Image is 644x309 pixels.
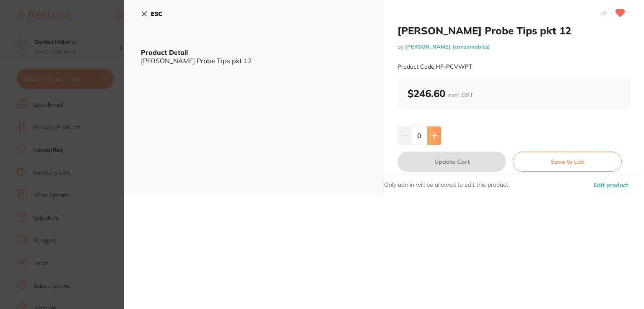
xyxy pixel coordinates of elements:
[591,175,631,195] button: Edit product
[384,181,508,189] p: Only admin will be allowed to edit this product
[513,152,622,172] button: Save to List
[408,87,473,100] b: $246.60
[141,7,162,21] button: ESC
[448,91,473,99] span: excl. GST
[397,63,472,70] small: Product Code: HF-PCVWPT
[397,44,631,50] small: by
[141,57,367,64] div: [PERSON_NAME] Probe Tips pkt 12
[141,48,188,57] b: Product Detail
[397,24,631,37] h2: [PERSON_NAME] Probe Tips pkt 12
[151,10,162,18] b: ESC
[397,152,506,172] button: Update Cart
[405,43,490,50] a: [PERSON_NAME] (consumables)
